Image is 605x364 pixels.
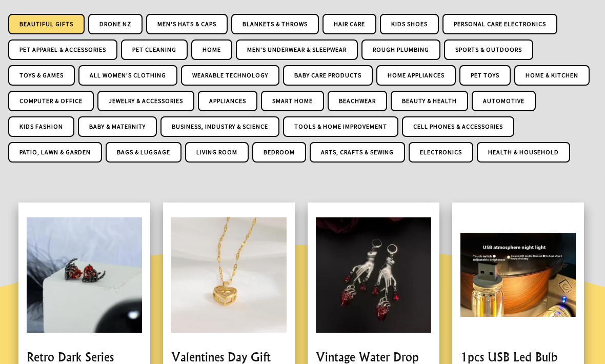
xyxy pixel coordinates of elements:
[78,117,157,137] a: Baby & Maternity
[283,117,398,137] a: Tools & Home Improvement
[78,66,177,86] a: All Women's Clothing
[444,40,533,60] a: Sports & Outdoors
[8,143,102,163] a: Patio, Lawn & Garden
[283,66,373,86] a: Baby care Products
[8,91,94,112] a: Computer & Office
[106,143,181,163] a: Bags & Luggage
[8,66,75,86] a: Toys & Games
[231,14,319,35] a: Blankets & Throws
[459,66,511,86] a: Pet Toys
[8,117,74,137] a: Kids Fashion
[160,117,279,137] a: Business, Industry & Science
[198,91,257,112] a: Appliances
[252,143,306,163] a: Bedroom
[261,91,324,112] a: Smart Home
[8,14,85,35] a: Beautiful Gifts
[191,40,232,60] a: Home
[402,117,514,137] a: Cell Phones & Accessories
[310,143,405,163] a: Arts, Crafts & Sewing
[328,91,387,112] a: Beachwear
[97,91,194,112] a: Jewelry & Accessories
[181,66,279,86] a: Wearable Technology
[409,143,473,163] a: Electronics
[322,14,376,35] a: Hair Care
[376,66,456,86] a: Home Appliances
[391,91,468,112] a: Beauty & Health
[442,14,557,35] a: Personal Care Electronics
[185,143,249,163] a: Living room
[514,66,590,86] a: Home & Kitchen
[8,40,117,60] a: Pet Apparel & Accessories
[472,91,536,112] a: Automotive
[236,40,358,60] a: Men's Underwear & Sleepwear
[146,14,228,35] a: Men's Hats & Caps
[361,40,440,60] a: Rough Plumbing
[477,143,570,163] a: Health & Household
[121,40,188,60] a: Pet Cleaning
[88,14,143,35] a: Drone NZ
[380,14,439,35] a: Kids Shoes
